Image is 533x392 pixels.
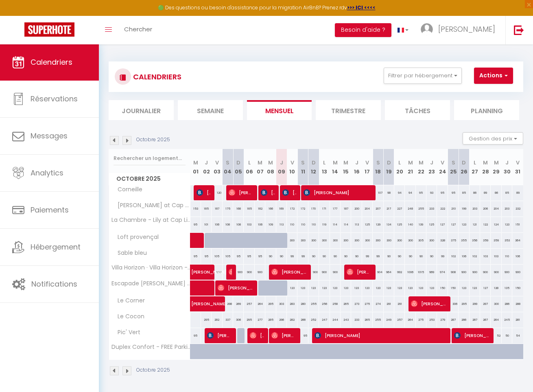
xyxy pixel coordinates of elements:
th: 10 [287,149,297,185]
div: 210 [448,201,459,216]
span: Notifications [31,279,77,289]
div: 114 [341,217,351,232]
strong: >>> ICI <<<< [347,4,376,11]
abbr: J [430,159,433,166]
span: Réservations [31,94,78,104]
div: 94 [394,185,405,200]
div: 86 [491,185,501,200]
div: 170 [308,201,319,216]
abbr: L [323,159,325,166]
div: 90 [319,249,330,264]
div: 93 [426,185,437,200]
div: 127 [437,217,448,232]
div: 123 [459,280,469,296]
div: 110 [297,217,308,232]
abbr: D [387,159,391,166]
div: 107 [373,185,383,200]
div: 900 [459,265,469,280]
div: 123 [459,217,469,232]
li: Trimestre [316,100,381,120]
div: 199 [459,201,469,216]
div: 90 [330,249,341,264]
div: 123 [319,280,330,296]
div: 375 [448,233,459,248]
div: 207 [373,201,383,216]
th: 01 [190,149,201,185]
div: 124 [491,217,501,232]
span: Loft provençal [110,233,161,242]
div: 99 [437,249,448,264]
th: 09 [276,149,287,185]
li: Planning [454,100,519,120]
div: 123 [287,280,297,296]
div: 165 [244,201,254,216]
span: [PERSON_NAME] [250,328,264,343]
div: 90 [351,249,362,264]
span: Sable bleu [110,249,149,258]
div: 300 [373,233,383,248]
div: 139 [416,217,426,232]
div: 95 [190,217,201,232]
div: 328 [437,233,448,248]
span: [PERSON_NAME] [229,185,253,200]
div: 110 [287,217,297,232]
th: 21 [405,149,415,185]
div: 280 [297,296,308,311]
abbr: L [474,159,476,166]
div: 95 [255,249,265,264]
div: 90 [308,249,319,264]
div: 900 [233,265,244,280]
span: [PERSON_NAME] [438,24,495,34]
span: [PERSON_NAME] at Cap Living [110,201,192,210]
th: 24 [437,149,448,185]
div: 217 [384,201,394,216]
span: Analytics [31,168,63,178]
div: 300 [384,233,394,248]
div: 123 [341,280,351,296]
button: Besoin d'aide ? [335,23,391,37]
th: 07 [255,149,265,185]
abbr: S [376,159,380,166]
div: 255 [308,296,319,311]
div: 283 [287,296,297,311]
div: 264 [255,296,265,311]
div: 265 [341,296,351,311]
span: Escapade [PERSON_NAME] & Piscine • Au calme [110,280,192,287]
div: 123 [502,217,512,232]
span: [PERSON_NAME] [454,328,489,343]
abbr: M [333,159,338,166]
input: Rechercher un logement... [114,151,186,166]
div: 222 [437,201,448,216]
span: [PERSON_NAME] [347,264,371,280]
th: 29 [491,149,501,185]
th: 04 [223,149,233,185]
div: 900 [512,265,523,280]
div: 102 [470,249,480,264]
a: [PERSON_NAME] [187,296,198,312]
div: 89 [480,185,491,200]
div: 90 [394,249,405,264]
span: [PERSON_NAME] [229,264,232,280]
div: 125 [426,217,437,232]
button: Filtrer par hébergement [384,68,462,84]
span: [PERSON_NAME] [261,185,275,200]
div: 172 [297,201,308,216]
div: 153 [190,201,201,216]
div: 123 [426,280,437,296]
div: 89 [512,185,523,200]
div: 150 [512,280,523,296]
a: Chercher [118,16,158,44]
div: 258 [330,296,341,311]
div: 187 [341,201,351,216]
div: 900 [319,265,330,280]
a: [PERSON_NAME] [187,265,198,280]
span: Villa Horizon · Villa Horizon - Luxury - Panoramic Sea view - Calm [110,265,192,271]
div: 900 [255,265,265,280]
th: 17 [362,149,373,185]
div: 1006 [405,265,415,280]
div: 300 [287,233,297,248]
img: logout [514,25,524,35]
div: 305 [416,233,426,248]
abbr: J [505,159,509,166]
th: 06 [244,149,254,185]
